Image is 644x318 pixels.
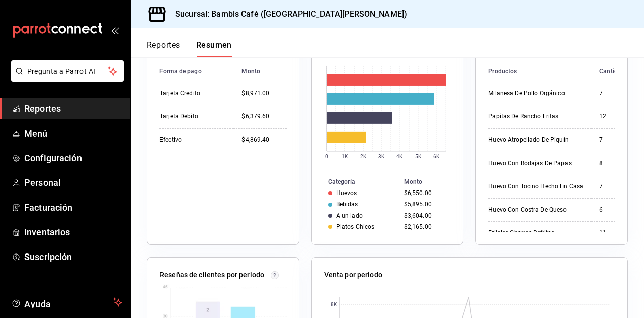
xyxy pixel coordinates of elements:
[167,8,407,20] h3: Sucursal: Bambis Café ([GEOGRAPHIC_DATA][PERSON_NAME])
[488,60,591,82] th: Productos
[488,182,583,191] div: Huevo Con Tocino Hecho En Casa
[336,212,363,219] div: A un lado
[233,60,286,82] th: Monto
[360,154,367,159] text: 2K
[159,89,225,98] div: Tarjeta Credito
[488,136,583,144] div: Huevo Atropellado De Piquín
[404,189,447,197] div: $6,550.00
[404,223,447,230] div: $2,165.00
[242,112,286,121] div: $6,379.60
[599,206,625,214] div: 6
[24,201,122,214] span: Facturación
[11,60,124,82] button: Pregunta a Parrot AI
[242,136,286,144] div: $4,869.40
[196,40,232,57] button: Resumen
[324,270,382,280] p: Venta por periodo
[599,159,625,168] div: 8
[599,112,625,121] div: 12
[599,229,625,237] div: 11
[342,154,348,159] text: 1K
[336,223,375,230] div: Platos Chicos
[488,112,583,121] div: Papitas De Rancho Fritas
[24,126,122,140] span: Menú
[159,112,225,121] div: Tarjeta Debito
[488,159,583,168] div: Huevo Con Rodajas De Papas
[24,151,122,165] span: Configuración
[404,212,447,219] div: $3,604.00
[7,73,124,84] a: Pregunta a Parrot AI
[24,102,122,115] span: Reportes
[312,176,400,187] th: Categoría
[400,176,463,187] th: Monto
[404,201,447,208] div: $5,895.00
[599,89,625,98] div: 7
[336,189,357,197] div: Huevos
[330,302,337,308] text: 8K
[159,270,264,280] p: Reseñas de clientes por periodo
[325,154,328,159] text: 0
[159,60,233,82] th: Forma de pago
[488,229,583,237] div: Frijoles Charros Refritos
[242,89,286,98] div: $8,971.00
[147,40,232,57] div: navigation tabs
[488,206,583,214] div: Huevo Con Costra De Queso
[24,225,122,239] span: Inventarios
[147,40,180,57] button: Reportes
[396,154,403,159] text: 4K
[27,66,108,77] span: Pregunta a Parrot AI
[415,154,422,159] text: 5K
[24,250,122,264] span: Suscripción
[599,136,625,144] div: 7
[378,154,385,159] text: 3K
[111,26,119,34] button: open_drawer_menu
[159,136,225,144] div: Efectivo
[599,182,625,191] div: 7
[24,296,109,308] span: Ayuda
[24,176,122,189] span: Personal
[433,154,440,159] text: 6K
[488,89,583,98] div: Milanesa De Pollo Orgánico
[591,60,633,82] th: Cantidad
[336,201,358,208] div: Bebidas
